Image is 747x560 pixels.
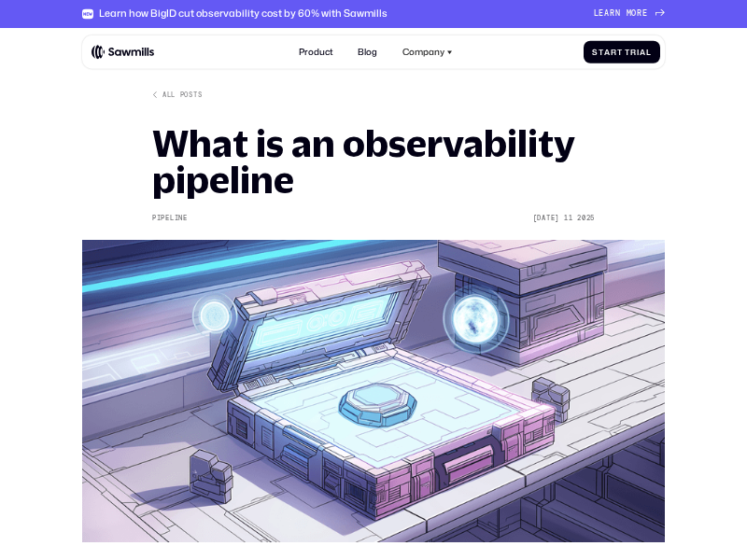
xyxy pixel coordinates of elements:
div: Company [395,40,459,64]
span: e [642,9,648,19]
a: Learnmore [594,9,665,19]
span: m [627,9,632,19]
span: a [604,48,611,57]
div: All posts [162,91,202,100]
div: Learn how BigID cut observability cost by 60% with Sawmills [99,7,388,20]
span: l [646,48,652,57]
span: o [631,9,637,19]
span: a [604,9,610,19]
span: r [611,48,617,57]
span: S [592,48,599,57]
span: t [599,48,604,57]
span: n [615,9,621,19]
a: StartTrial [584,41,660,63]
span: T [625,48,630,57]
span: t [617,48,623,57]
div: [DATE] [533,215,559,223]
div: Company [402,47,444,58]
a: Blog [351,40,384,64]
div: 11 [564,215,572,223]
span: e [599,9,604,19]
div: 2025 [577,215,595,223]
span: a [640,48,646,57]
a: Product [292,40,340,64]
span: i [637,48,640,57]
a: All posts [152,91,202,100]
span: r [610,9,615,19]
span: L [594,9,599,19]
span: r [637,9,642,19]
div: Pipeline [152,215,188,223]
span: r [630,48,637,57]
h1: What is an observability pipeline [152,125,595,198]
